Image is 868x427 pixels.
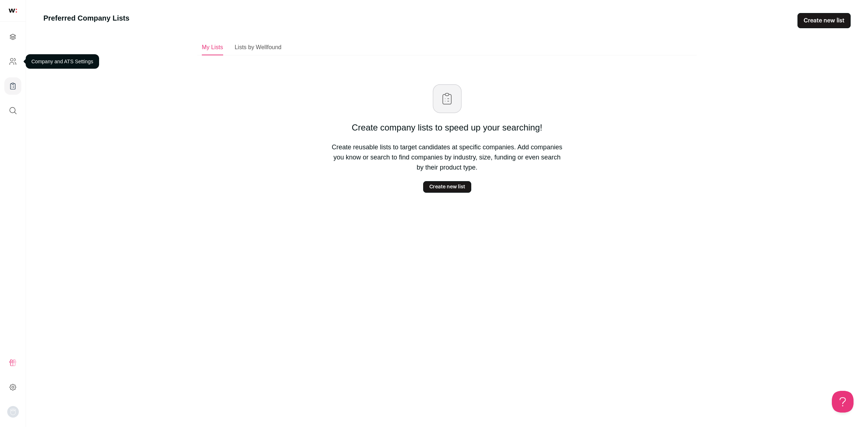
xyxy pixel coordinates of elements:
[4,28,21,46] a: Projects
[235,40,282,55] a: Lists by Wellfound
[423,181,471,193] a: Create new list
[7,406,19,418] button: Open dropdown
[202,44,223,50] span: My Lists
[4,77,21,95] a: Company Lists
[9,9,17,13] img: wellfound-shorthand-0d5821cbd27db2630d0214b213865d53afaa358527fdda9d0ea32b1df1b89c2c.svg
[4,53,21,70] a: Company and ATS Settings
[832,391,854,413] iframe: Help Scout Beacon - Open
[26,54,99,69] div: Company and ATS Settings
[43,13,129,28] h1: Preferred Company Lists
[7,406,19,418] img: nopic.png
[797,13,851,28] a: Create new list
[331,142,563,172] p: Create reusable lists to target candidates at specific companies. Add companies you know or searc...
[235,44,282,50] span: Lists by Wellfound
[352,122,542,133] p: Create company lists to speed up your searching!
